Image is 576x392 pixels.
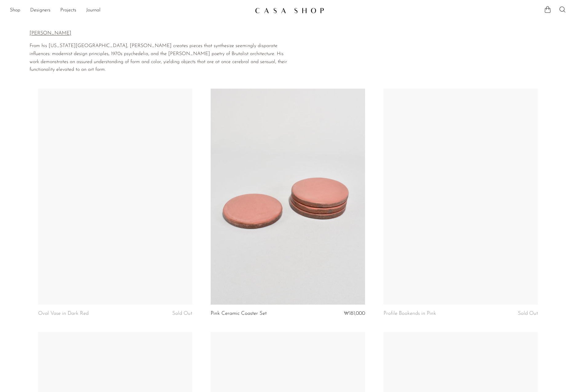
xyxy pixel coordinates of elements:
[30,42,289,74] p: From his [US_STATE][GEOGRAPHIC_DATA], [PERSON_NAME] creates pieces that synthesize seemingly disp...
[30,30,289,38] p: [PERSON_NAME]
[383,311,436,316] a: Profile Bookends in Pink
[344,311,365,316] span: ₩181,000
[10,5,250,16] ul: NEW HEADER MENU
[38,311,89,316] a: Oval Vase in Dark Red
[30,6,50,14] a: Designers
[86,6,101,14] a: Journal
[518,311,538,316] span: Sold Out
[172,311,192,316] span: Sold Out
[211,311,267,316] a: Pink Ceramic Coaster Set
[10,6,20,14] a: Shop
[60,6,76,14] a: Projects
[10,5,250,16] nav: Desktop navigation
